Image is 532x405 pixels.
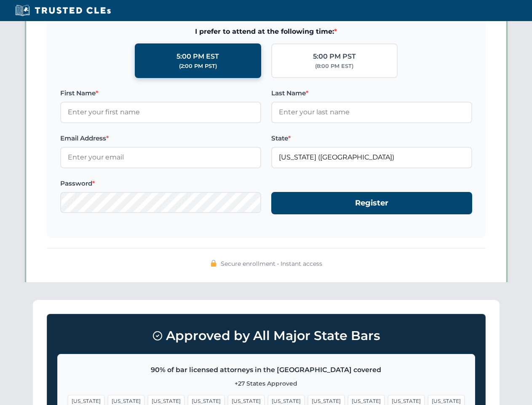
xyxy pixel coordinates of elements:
[57,324,475,347] h3: Approved by All Major State Bars
[271,147,472,168] input: Florida (FL)
[271,192,472,214] button: Register
[313,51,356,62] div: 5:00 PM PST
[271,102,472,123] input: Enter your last name
[68,379,465,388] p: +27 States Approved
[60,178,261,189] label: Password
[60,147,261,168] input: Enter your email
[176,51,219,62] div: 5:00 PM EST
[60,102,261,123] input: Enter your first name
[315,62,353,70] div: (8:00 PM EST)
[179,62,217,70] div: (2:00 PM PST)
[60,26,472,37] span: I prefer to attend at the following time:
[221,259,322,268] span: Secure enrollment • Instant access
[60,88,261,98] label: First Name
[210,260,217,267] img: 🔒
[271,88,472,98] label: Last Name
[60,133,261,143] label: Email Address
[271,133,472,143] label: State
[68,364,465,375] p: 90% of bar licensed attorneys in the [GEOGRAPHIC_DATA] covered
[13,4,113,17] img: Trusted CLEs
